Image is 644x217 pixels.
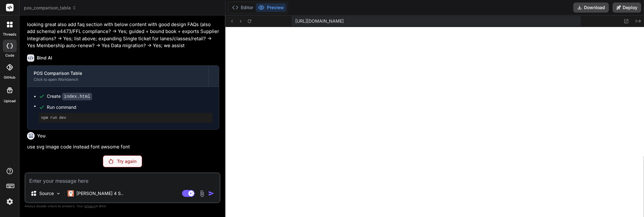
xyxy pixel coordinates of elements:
[39,190,54,197] p: Source
[225,27,644,217] iframe: Preview
[4,75,15,80] label: GitHub
[4,196,15,207] img: settings
[24,5,76,11] span: pos_comparison_table
[34,70,202,76] div: POS Comparison Table
[41,115,210,120] pre: npm run dev
[5,53,14,58] label: code
[56,191,61,196] img: Pick Models
[37,133,46,139] h6: You
[573,3,609,13] button: Download
[27,143,219,151] p: use svg image code instead font awsome font
[34,77,202,82] div: Click to open Workbench
[84,204,96,208] span: privacy
[76,190,123,197] p: [PERSON_NAME] 4 S..
[47,93,92,100] div: Create
[117,158,136,164] p: Try again
[295,18,344,24] span: [URL][DOMAIN_NAME]
[4,98,16,104] label: Upload
[47,104,213,110] span: Run command
[198,190,206,197] img: attachment
[109,159,113,164] img: Retry
[25,203,220,209] p: Always double-check its answers. Your in Bind
[208,190,214,197] img: icon
[27,66,208,86] button: POS Comparison TableClick to open Workbench
[37,55,52,61] h6: Bind AI
[256,3,286,12] button: Preview
[62,93,92,100] code: index.html
[613,3,641,13] button: Deploy
[27,21,219,49] p: looking great also add faq section with below content with good design FAQs (also add schema) e44...
[230,3,256,12] button: Editor
[3,32,16,37] label: threads
[68,190,74,197] img: Claude 4 Sonnet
